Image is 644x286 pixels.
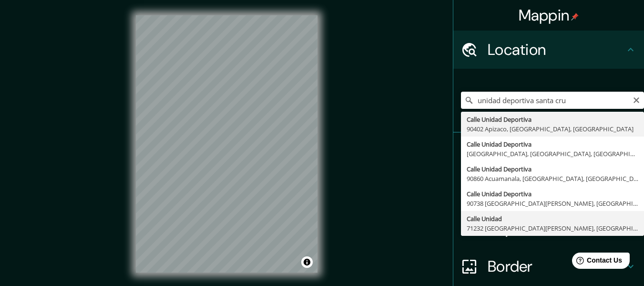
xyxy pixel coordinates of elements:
[571,13,579,21] img: pin-icon.png
[467,124,638,134] div: 90402 Apizaco, [GEOGRAPHIC_DATA], [GEOGRAPHIC_DATA]
[467,139,638,149] div: Calle Unidad Deportiva
[519,6,579,25] h4: Mappin
[467,174,638,183] div: 90860 Acuamanala, [GEOGRAPHIC_DATA], [GEOGRAPHIC_DATA]
[467,214,638,223] div: Calle Unidad
[136,15,317,273] canvas: Map
[467,223,638,233] div: 71232 [GEOGRAPHIC_DATA][PERSON_NAME], [GEOGRAPHIC_DATA], [GEOGRAPHIC_DATA]
[453,133,644,171] div: Pins
[467,164,638,174] div: Calle Unidad Deportiva
[467,199,638,208] div: 90738 [GEOGRAPHIC_DATA][PERSON_NAME], [GEOGRAPHIC_DATA], [GEOGRAPHIC_DATA]
[488,257,625,276] h4: Border
[467,149,638,159] div: [GEOGRAPHIC_DATA], [GEOGRAPHIC_DATA], [GEOGRAPHIC_DATA]
[301,256,313,268] button: Toggle attribution
[453,171,644,209] div: Style
[488,219,625,238] h4: Layout
[467,115,638,124] div: Calle Unidad Deportiva
[453,247,644,286] div: Border
[488,40,625,59] h4: Location
[453,31,644,69] div: Location
[453,209,644,247] div: Layout
[633,95,640,104] button: Clear
[461,92,644,109] input: Pick your city or area
[467,189,638,199] div: Calle Unidad Deportiva
[559,249,634,275] iframe: Help widget launcher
